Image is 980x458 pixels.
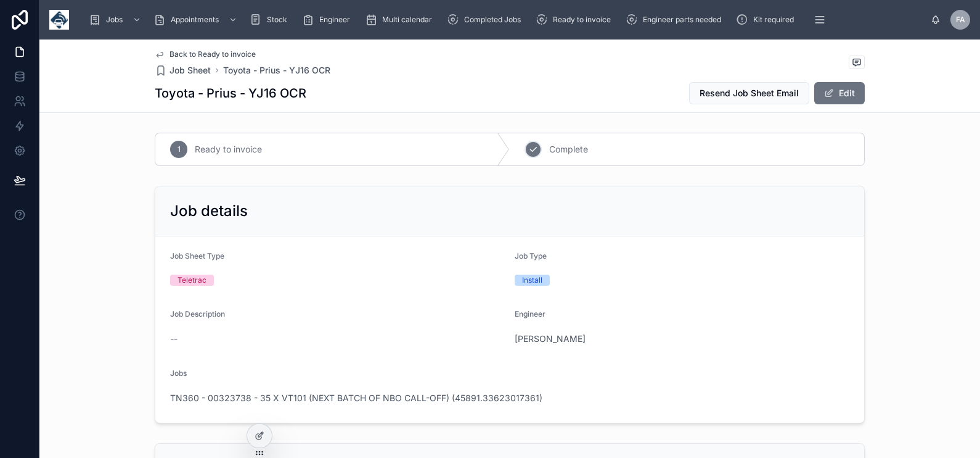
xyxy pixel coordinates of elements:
button: Edit [814,82,865,104]
span: Jobs [170,368,187,378]
span: Back to Ready to invoice [169,49,256,59]
a: Engineer parts needed [622,9,730,31]
div: scrollable content [79,6,931,33]
a: Multi calendar [361,9,441,31]
a: Stock [246,9,296,31]
div: Teletrac [178,275,206,286]
span: FA [956,15,965,25]
span: Job Sheet [169,64,211,77]
span: Job Sheet Type [170,251,224,260]
a: Jobs [85,9,147,31]
span: Completed Jobs [464,15,521,25]
a: TN360 - 00323738 - 35 X VT101 (NEXT BATCH OF NBO CALL-OFF) (45891.33623017361) [170,392,542,404]
a: Engineer [298,9,359,31]
a: Kit required [732,9,802,31]
span: Kit required [753,15,794,25]
button: Resend Job Sheet Email [689,82,809,104]
h2: Job details [170,201,248,221]
span: Resend Job Sheet Email [700,87,799,99]
a: [PERSON_NAME] [515,333,586,345]
span: Job Description [170,309,225,319]
a: Appointments [150,9,243,31]
img: App logo [49,10,69,30]
span: Engineer [319,15,350,25]
a: Ready to invoice [532,9,619,31]
h1: Toyota - Prius - YJ16 OCR [155,85,306,102]
div: Install [522,275,542,286]
span: Jobs [106,15,123,25]
a: Job Sheet [155,64,211,77]
span: Ready to invoice [553,15,611,25]
a: Back to Ready to invoice [155,49,256,59]
span: Multi calendar [382,15,432,25]
span: Complete [549,143,588,156]
span: Stock [267,15,287,25]
span: Job Type [515,251,547,260]
span: Engineer [515,309,545,319]
span: Appointments [171,15,219,25]
span: Engineer parts needed [643,15,721,25]
span: Ready to invoice [195,143,262,156]
a: Toyota - Prius - YJ16 OCR [223,64,330,77]
a: Completed Jobs [443,9,529,31]
span: -- [170,333,178,345]
span: 1 [178,144,181,154]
